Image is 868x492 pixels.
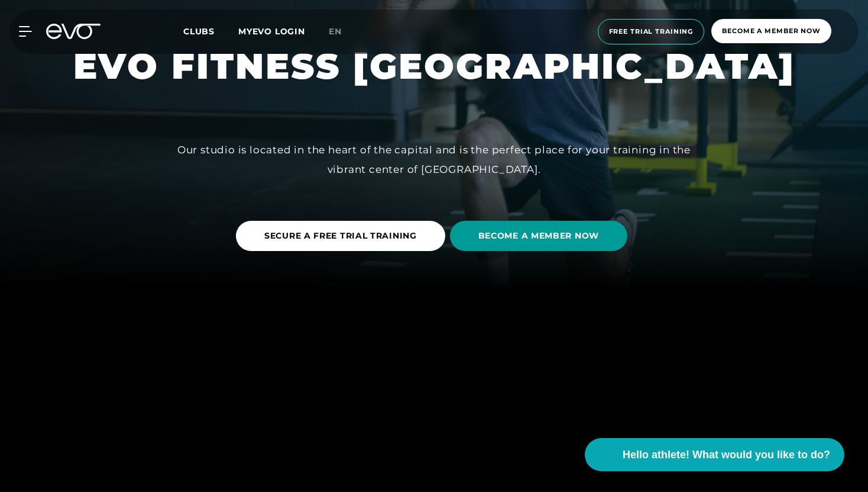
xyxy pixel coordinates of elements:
font: Our studio is located in the heart of the capital and is the perfect place for your training in t... [177,144,691,175]
a: Become a member now [708,19,835,44]
font: Free trial training [609,27,694,36]
font: BECOME A MEMBER NOW [478,230,599,241]
font: en [329,26,342,37]
a: SECURE A FREE TRIAL TRAINING [236,212,450,260]
font: Become a member now [722,27,821,35]
font: EVO FITNESS [GEOGRAPHIC_DATA] [73,44,795,88]
button: Hello athlete! What would you like to do? [585,438,844,471]
a: Free trial training [594,19,708,44]
font: Clubs [183,26,215,37]
a: Clubs [183,25,238,37]
font: Hello athlete! What would you like to do? [623,449,830,461]
a: MYEVO LOGIN [238,26,305,37]
a: en [329,25,356,38]
a: BECOME A MEMBER NOW [450,212,632,260]
font: SECURE A FREE TRIAL TRAINING [264,230,417,241]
